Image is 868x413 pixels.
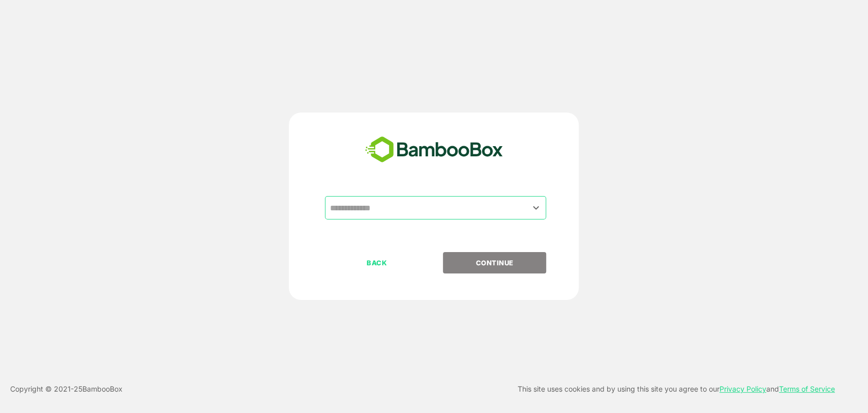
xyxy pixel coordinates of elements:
[325,252,428,273] button: BACK
[10,383,123,395] p: Copyright © 2021- 25 BambooBox
[529,201,543,214] button: Open
[326,257,428,268] p: BACK
[360,133,508,167] img: bamboobox
[443,252,546,273] button: CONTINUE
[518,383,835,395] p: This site uses cookies and by using this site you agree to our and
[720,384,766,393] a: Privacy Policy
[444,257,546,268] p: CONTINUE
[779,384,835,393] a: Terms of Service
